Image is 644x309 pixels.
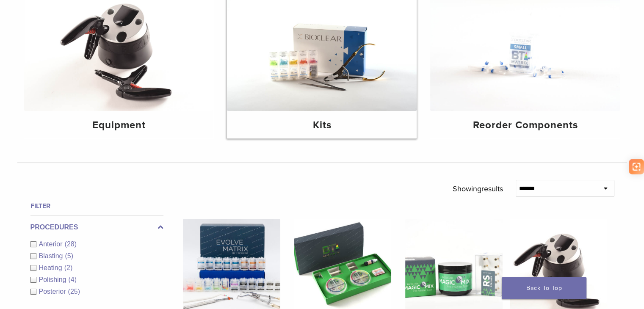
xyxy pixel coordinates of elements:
[39,288,68,295] span: Posterior
[65,252,73,259] span: (5)
[64,264,73,271] span: (2)
[68,288,80,295] span: (25)
[234,118,410,133] h4: Kits
[39,240,65,248] span: Anterior
[65,240,77,248] span: (28)
[39,276,69,283] span: Polishing
[39,252,65,259] span: Blasting
[30,201,163,211] h4: Filter
[30,222,163,232] label: Procedures
[68,276,77,283] span: (4)
[453,180,503,198] p: Showing results
[437,118,613,133] h4: Reorder Components
[39,264,64,271] span: Heating
[31,118,207,133] h4: Equipment
[502,277,586,299] a: Back To Top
